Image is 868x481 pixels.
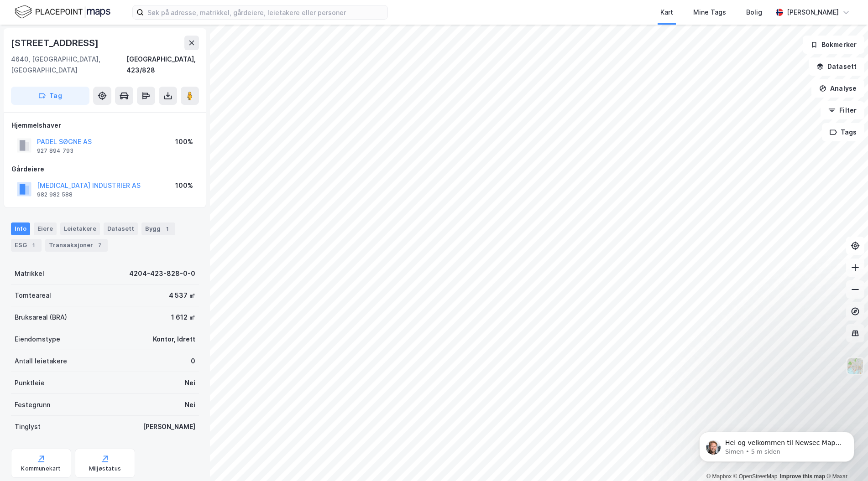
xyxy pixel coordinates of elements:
[171,312,195,323] div: 1 612 ㎡
[15,378,45,388] div: Punktleie
[693,7,726,18] div: Mine Tags
[15,356,67,367] div: Antall leietakere
[706,473,732,480] a: Mapbox
[141,222,175,235] div: Bygg
[37,191,73,198] div: 982 982 588
[45,239,108,252] div: Transaksjoner
[822,123,864,141] button: Tags
[143,421,195,432] div: [PERSON_NAME]
[803,36,864,54] button: Bokmerker
[847,357,864,375] img: Z
[11,54,126,76] div: 4640, [GEOGRAPHIC_DATA], [GEOGRAPHIC_DATA]
[11,222,30,235] div: Info
[11,87,89,105] button: Tag
[11,239,42,252] div: ESG
[15,334,60,345] div: Eiendomstype
[11,36,100,50] div: [STREET_ADDRESS]
[21,465,61,472] div: Kommunekart
[15,399,50,410] div: Festegrunn
[11,120,199,131] div: Hjemmelshaver
[811,79,864,98] button: Analyse
[733,473,778,480] a: OpenStreetMap
[685,413,868,476] iframe: Intercom notifications melding
[11,164,199,175] div: Gårdeiere
[191,356,195,367] div: 0
[126,54,199,76] div: [GEOGRAPHIC_DATA], 423/828
[809,57,864,76] button: Datasett
[153,334,195,345] div: Kontor, Idrett
[144,5,387,19] input: Søk på adresse, matrikkel, gårdeiere, leietakere eller personer
[185,378,195,388] div: Nei
[129,268,195,279] div: 4204-423-828-0-0
[89,465,121,472] div: Miljøstatus
[29,241,38,250] div: 1
[660,7,673,18] div: Kart
[185,399,195,410] div: Nei
[787,7,839,18] div: [PERSON_NAME]
[15,290,51,301] div: Tomteareal
[15,421,41,432] div: Tinglyst
[37,147,73,155] div: 927 894 793
[34,222,57,235] div: Eiere
[746,7,762,18] div: Bolig
[15,4,110,20] img: logo.f888ab2527a4732fd821a326f86c7f29.svg
[95,241,104,250] div: 7
[15,268,44,279] div: Matrikkel
[60,222,100,235] div: Leietakere
[780,473,825,480] a: Improve this map
[821,101,864,119] button: Filter
[15,312,67,323] div: Bruksareal (BRA)
[175,180,193,191] div: 100%
[162,224,172,233] div: 1
[175,136,193,147] div: 100%
[169,290,195,301] div: 4 537 ㎡
[104,222,138,235] div: Datasett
